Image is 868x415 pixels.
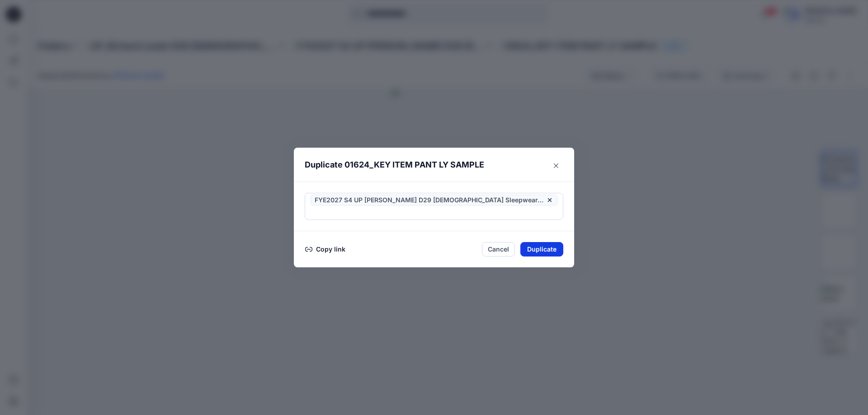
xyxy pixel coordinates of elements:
[482,242,515,256] button: Cancel
[305,244,346,255] button: Copy link
[305,159,484,171] p: Duplicate 01624_KEY ITEM PANT LY SAMPLE
[315,195,544,205] span: FYE2027 S4 UP [PERSON_NAME] D29 [DEMOGRAPHIC_DATA] Sleepwear-license
[549,159,563,173] button: Close
[520,242,563,256] button: Duplicate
